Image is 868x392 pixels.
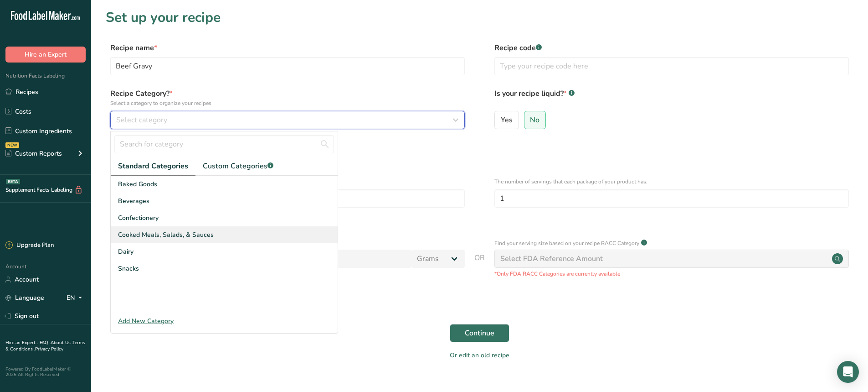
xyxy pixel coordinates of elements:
[5,241,54,250] div: Upgrade Plan
[494,88,849,107] label: Is your recipe liquid?
[110,42,465,53] label: Recipe name
[494,270,849,278] p: *Only FDA RACC Categories are currently available
[118,213,159,223] span: Confectionery
[5,47,86,63] button: Hire an Expert
[118,230,214,240] span: Cooked Meals, Salads, & Sauces
[118,161,188,172] span: Standard Categories
[494,239,639,247] p: Find your serving size based on your recipe RACC Category
[114,135,334,153] input: Search for category
[118,264,139,273] span: Snacks
[530,115,539,125] span: No
[5,340,85,352] a: Terms & Conditions .
[110,88,465,107] label: Recipe Category?
[106,7,853,28] h1: Set up your recipe
[111,316,338,326] div: Add New Category
[110,57,465,75] input: Type your recipe name here
[5,290,44,306] a: Language
[474,252,485,278] span: OR
[500,253,603,264] div: Select FDA Reference Amount
[5,149,62,158] div: Custom Reports
[837,361,859,383] div: Open Intercom Messenger
[5,142,19,148] div: NEW
[110,111,465,129] button: Select category
[501,115,513,125] span: Yes
[5,366,86,377] div: Powered By FoodLabelMaker © 2025 All Rights Reserved
[118,179,157,189] span: Baked Goods
[5,340,38,346] a: Hire an Expert .
[116,115,167,125] span: Select category
[110,99,465,107] p: Select a category to organize your recipes
[40,340,51,346] a: FAQ .
[35,346,63,352] a: Privacy Policy
[203,161,273,172] span: Custom Categories
[51,340,72,346] a: About Us .
[67,293,86,303] div: EN
[6,179,20,184] div: BETA
[118,196,149,206] span: Beverages
[450,351,509,360] a: Or edit an old recipe
[494,57,849,75] input: Type your recipe code here
[465,328,494,339] span: Continue
[118,247,134,256] span: Dairy
[450,324,509,342] button: Continue
[494,178,849,186] p: The number of servings that each package of your product has.
[494,42,849,53] label: Recipe code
